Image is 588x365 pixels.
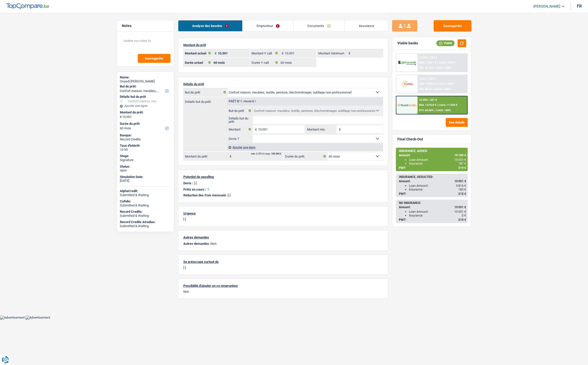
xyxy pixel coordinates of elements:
[120,115,122,119] span: €
[419,56,437,59] div: 12.99% | 224 €
[120,189,171,193] div: AlphaCredit:
[183,242,383,246] p: Non
[409,158,466,162] div: Loan Amount:
[120,144,171,148] div: Taux d'intérêt:
[397,41,418,45] div: Viable banks
[399,166,466,170] div: PMT:
[533,4,560,9] span: [PERSON_NAME]
[437,61,438,64] span: /
[183,266,383,269] p: [-]
[439,103,457,107] span: Limit: >1.033 €
[243,20,293,31] a: Emprunteur
[120,210,171,214] div: Record Credits:
[120,168,171,172] div: open
[250,58,279,67] label: Durée Y call
[399,154,466,157] div: Amount:
[145,57,163,60] span: Sauvegarder
[120,220,171,224] div: Record Credits Atradius:
[183,193,228,197] span: Réduction des frais mensuels :
[120,193,171,197] div: Submitted & Waiting
[399,149,466,153] div: INSURANCE, ADDED:
[409,188,466,191] div: Insurance:
[183,235,383,239] p: Autres demandes
[227,107,253,115] label: But du prêt
[120,148,171,152] div: 10.95
[399,192,466,196] div: PMT:
[120,179,171,183] div: [DATE]
[120,104,171,108] div: Ajouter une ligne
[120,110,170,114] label: Montant du prêt:
[6,3,49,9] img: TopCompare Logo
[251,153,281,155] div: min: 3.701 € / max: 100.000 €
[120,165,171,169] div: Status:
[399,175,466,179] div: INSURANCE, DEDUCTED:
[194,181,197,185] p: [-]
[122,24,169,28] h5: Notes
[336,125,342,133] span: €
[398,79,416,88] img: Cofidis
[227,116,253,124] label: Détails but du prêt
[399,218,466,222] div: PMT:
[409,214,466,217] div: Insurance:
[284,152,327,160] label: Durée du prêt:
[183,217,383,221] p: [-]
[397,137,423,141] div: Final Check-Out
[183,82,383,86] p: Détails du prêt
[454,210,466,214] span: 10 001 €
[120,122,170,126] label: Durée du prêt:
[227,144,383,151] div: Ajouter une ligne
[458,192,466,196] span: 215 €
[454,158,466,162] span: 10 001 €
[120,224,171,228] div: Submitted & Waiting
[183,43,383,47] p: Montant du prêt
[433,87,434,91] span: /
[120,95,171,99] div: Détails but du prêt
[184,58,213,67] label: Durée actuel
[306,125,336,133] label: Montant min.
[398,60,416,66] img: AlphaCredit
[419,87,432,91] span: DTI: 48.3%
[345,20,388,31] a: Assurance
[242,100,256,103] span: - Priorité 1
[227,125,253,133] label: Montant
[399,201,466,205] div: NO INSURANCE:
[207,188,209,191] p: 1
[458,218,466,222] span: 215 €
[458,166,466,170] span: 219 €
[227,135,253,143] label: Devis ?
[317,49,346,57] label: Montant minimum
[435,87,451,91] span: Limit: <100%
[346,49,352,57] span: €
[184,98,227,103] label: Détails but du prêt
[458,188,466,191] span: 185 €
[419,77,435,80] div: 12.9% | 223 €
[419,82,436,85] span: NAI: 1 448,5 €
[398,100,416,110] img: Record Credits
[529,2,565,11] a: [PERSON_NAME]
[434,109,435,112] span: /
[183,290,383,293] p: Non
[419,103,436,107] span: NAI: 1 674,8 €
[399,179,466,183] div: Amount:
[294,20,345,31] a: Documents
[446,118,468,127] button: See details
[227,100,258,103] div: Prêt n°1
[436,40,455,46] div: Viable
[419,66,434,70] span: DTI: 48.32%
[419,61,436,64] span: NAI: 1 448,1 €
[454,154,466,157] span: 10 189 €
[462,214,466,217] span: 0 €
[120,154,171,158] div: Stage:
[419,109,434,112] span: DTI: 44.66%
[454,179,466,183] span: 10 001 €
[120,158,171,162] div: Signature
[183,211,383,215] p: Urgence
[120,133,171,137] div: Banque:
[454,205,466,209] span: 10 001 €
[183,242,211,246] span: Autres demandes :
[439,82,455,85] span: Limit: >800 €
[212,49,218,57] span: €
[183,260,383,264] p: Se préoccupe surtout de
[436,66,451,70] span: Limit: <60%
[458,162,466,165] span: 187 €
